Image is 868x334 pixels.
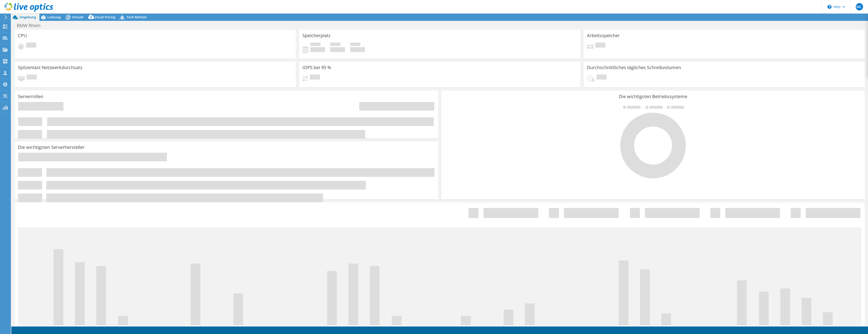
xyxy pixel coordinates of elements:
[19,15,36,19] span: Umgebung
[596,75,607,81] span: Ausstehend
[47,15,61,19] span: Leistung
[95,15,115,19] span: Cloud Pricing
[587,33,620,38] h3: Arbeitsspeicher
[18,94,43,99] h3: Serverrollen
[18,33,27,38] h3: CPU
[587,65,681,70] h3: Durchschnittliches tägliches Schreibvolumen
[15,23,48,28] h1: BMW Rhein
[310,47,325,52] h4: 0 GiB
[302,65,331,70] h3: IOPS bei 95 %
[350,43,360,47] span: Insgesamt
[856,3,863,10] span: ML
[595,43,605,49] span: Ausstehend
[310,43,321,47] span: Belegt
[18,145,84,150] h3: Die wichtigsten Serverhersteller
[18,65,82,70] h3: Spitzenlast Netzwerkdurchsatz
[127,15,147,19] span: Tech Refresh
[27,75,37,81] span: Ausstehend
[330,43,340,47] span: Verfügbar
[350,47,365,52] h4: 0 GiB
[72,15,83,19] span: Virtuell
[302,33,330,38] h3: Speicherplatz
[445,94,861,99] h3: Die wichtigsten Betriebssysteme
[310,75,320,81] span: Ausstehend
[26,43,36,49] span: Ausstehend
[827,5,832,9] svg: \n
[330,47,345,52] h4: 0 GiB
